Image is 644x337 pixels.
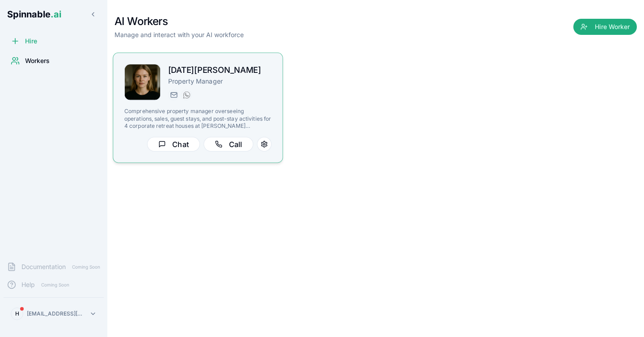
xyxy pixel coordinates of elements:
p: Manage and interact with your AI workforce [114,30,244,39]
span: Hire [25,37,37,46]
span: Coming Soon [69,263,103,271]
h2: [DATE][PERSON_NAME] [168,64,272,77]
span: Coming Soon [38,281,72,289]
span: Workers [25,56,50,65]
button: Chat [147,137,200,152]
span: .ai [51,9,61,20]
span: H [15,310,19,317]
button: H[EMAIL_ADDRESS][DOMAIN_NAME] [7,305,100,323]
p: [EMAIL_ADDRESS][DOMAIN_NAME] [27,310,86,317]
img: Lucia Perez [125,64,161,100]
p: Comprehensive property manager overseeing operations, sales, guest stays, and post-stay activitie... [124,108,272,130]
h1: AI Workers [114,14,244,29]
p: Property Manager [168,77,272,86]
span: Documentation [21,262,66,271]
button: Call [204,137,254,152]
span: Help [21,280,35,289]
button: Send email to lucia.perez@getspinnable.ai [168,89,179,100]
button: Hire Worker [573,19,637,35]
img: WhatsApp [183,91,190,98]
span: Spinnable [7,9,61,20]
a: Hire Worker [573,23,637,32]
button: WhatsApp [181,89,191,100]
